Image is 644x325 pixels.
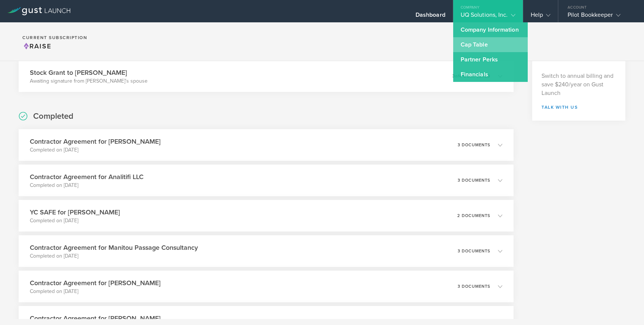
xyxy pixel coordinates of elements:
h2: Current Subscription [22,35,87,40]
div: Help [531,11,550,22]
h3: Stock Grant to [PERSON_NAME] [30,68,148,77]
h3: Contractor Agreement for [PERSON_NAME] [30,313,161,323]
p: Completed on [DATE] [30,252,198,260]
h3: Contractor Agreement for [PERSON_NAME] [30,278,161,288]
p: Completed on [DATE] [30,288,161,295]
h3: Contractor Agreement for Analitifi LLC [30,172,143,182]
p: 3 documents [458,143,490,147]
p: 3 documents [458,178,490,182]
h2: Completed [33,111,73,122]
p: 3 documents [458,284,490,289]
div: Dashboard [416,11,445,22]
div: UQ Solutions, Inc. [461,11,515,22]
p: Completed on [DATE] [30,217,120,224]
span: Raise [22,42,51,50]
div: Pilot Bookkeeper [568,11,631,22]
a: Talk with us [542,105,616,109]
h3: Contractor Agreement for Manitou Passage Consultancy [30,243,198,252]
p: Completed on [DATE] [30,182,143,189]
p: 3 documents [458,249,490,253]
p: Awaiting signature from [PERSON_NAME]’s spouse [30,77,148,85]
p: 2 documents [457,214,490,218]
p: Completed on [DATE] [30,146,161,154]
iframe: Chat Widget [607,289,644,325]
h3: Contractor Agreement for [PERSON_NAME] [30,137,161,146]
p: Switch to annual billing and save $240/year on Gust Launch [542,72,616,98]
p: 3 4 completed [452,74,490,78]
h3: YC SAFE for [PERSON_NAME] [30,207,120,217]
